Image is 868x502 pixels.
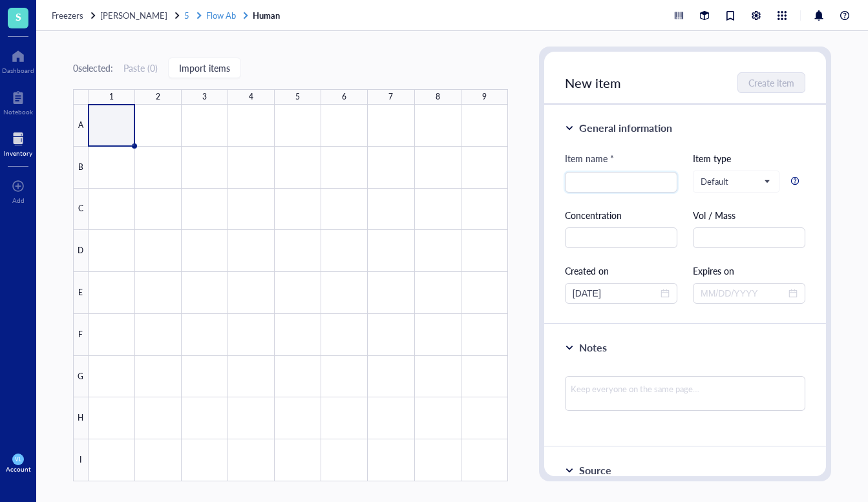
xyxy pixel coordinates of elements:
[52,10,98,21] a: Freezers
[168,58,241,78] button: Import items
[565,264,677,278] div: Created on
[73,439,89,481] div: I
[436,89,440,105] div: 8
[701,176,769,187] span: Default
[206,9,236,21] span: Flow Ab
[16,8,21,25] span: S
[73,61,113,75] div: 0 selected:
[2,46,34,74] a: Dashboard
[482,89,487,105] div: 9
[52,9,83,21] span: Freezers
[249,89,253,105] div: 4
[388,89,393,105] div: 7
[202,89,207,105] div: 3
[100,9,167,21] span: [PERSON_NAME]
[737,72,805,93] button: Create item
[693,208,805,222] div: Vol / Mass
[73,189,89,231] div: C
[3,108,33,116] div: Notebook
[4,129,32,157] a: Inventory
[6,465,31,473] div: Account
[693,264,805,278] div: Expires on
[184,10,250,21] a: 5Flow Ab
[123,58,158,78] button: Paste (0)
[4,149,32,157] div: Inventory
[73,147,89,189] div: B
[109,89,114,105] div: 1
[156,89,160,105] div: 2
[179,63,230,73] span: Import items
[73,314,89,356] div: F
[100,10,182,21] a: [PERSON_NAME]
[184,9,189,21] span: 5
[565,208,677,222] div: Concentration
[295,89,300,105] div: 5
[73,356,89,398] div: G
[579,120,672,136] div: General information
[701,286,786,300] input: MM/DD/YYYY
[579,463,611,478] div: Source
[253,10,282,21] a: Human
[573,286,658,300] input: MM/DD/YYYY
[565,151,614,165] div: Item name
[579,340,607,355] div: Notes
[3,87,33,116] a: Notebook
[12,196,25,204] div: Add
[73,397,89,439] div: H
[342,89,346,105] div: 6
[15,456,21,463] span: VL
[73,105,89,147] div: A
[73,230,89,272] div: D
[565,74,621,92] span: New item
[73,272,89,314] div: E
[2,67,34,74] div: Dashboard
[693,151,805,165] div: Item type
